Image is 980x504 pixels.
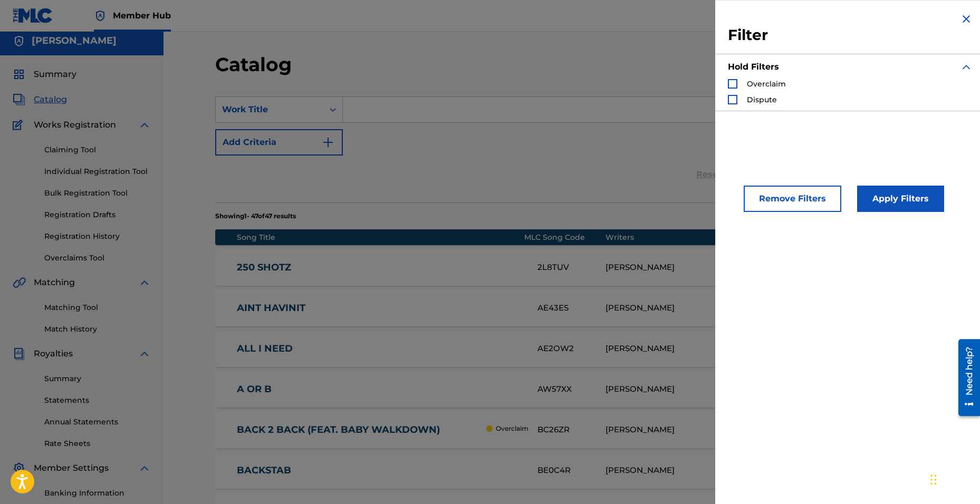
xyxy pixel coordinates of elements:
a: BACK 2 BACK (FEAT. BABY WALKDOWN) [237,424,482,436]
div: Song Title [237,232,524,243]
span: Summary [34,68,76,81]
a: BACKSTAB [237,464,524,477]
iframe: Chat Widget [927,453,980,504]
div: Work Title [222,103,317,116]
div: Writers [606,232,809,243]
a: AINT HAVINIT [237,302,524,314]
h5: DION HICKS [32,35,117,47]
div: BC26ZR [537,424,605,436]
button: Apply Filters [857,186,944,212]
img: expand [138,119,151,131]
img: Works Registration [13,119,26,131]
span: Member Hub [113,9,171,22]
img: Catalog [13,93,25,106]
div: BE0C4R [537,464,605,477]
a: Summary [44,373,151,384]
img: close [960,13,973,25]
a: Rate Sheets [44,438,151,449]
img: Member Settings [13,462,25,474]
a: Match History [44,324,151,335]
img: Matching [13,276,26,289]
div: MLC Song Code [524,232,606,243]
a: A OR B [237,383,524,395]
span: Dispute [747,95,777,104]
button: Add Criteria [215,129,343,156]
p: Overclaim [496,424,529,433]
strong: Hold Filters [728,62,779,72]
div: AE43ES [537,302,605,314]
span: Overclaim [747,79,786,89]
div: AW57XX [537,383,605,395]
img: Top Rightsholder [94,9,107,22]
p: Showing 1 - 47 of 47 results [215,211,296,221]
h3: Filter [728,26,973,45]
span: Matching [34,276,75,289]
a: Overclaims Tool [44,253,151,264]
div: Drag [930,464,937,496]
a: SummarySummary [13,68,76,81]
img: Royalties [13,347,25,360]
span: Royalties [34,347,73,360]
img: expand [138,347,151,360]
a: Individual Registration Tool [44,166,151,177]
a: Claiming Tool [44,144,151,156]
h2: Catalog [215,53,297,76]
div: [PERSON_NAME] [606,261,809,274]
form: Search Form [215,96,928,202]
a: Annual Statements [44,416,151,428]
span: Member Settings [34,462,109,474]
span: Catalog [34,93,67,106]
span: Works Registration [34,119,116,131]
div: [PERSON_NAME] [606,302,809,314]
img: MLC Logo [13,8,53,23]
img: expand [138,462,151,474]
img: Accounts [13,35,25,47]
a: CatalogCatalog [13,93,67,106]
div: [PERSON_NAME] [606,343,809,355]
img: Summary [13,68,25,81]
a: Statements [44,395,151,406]
img: expand [138,276,151,289]
div: [PERSON_NAME] [606,464,809,477]
iframe: Resource Center [950,335,980,420]
div: 2L8TUV [537,261,605,274]
div: [PERSON_NAME] [606,383,809,395]
a: Bulk Registration Tool [44,188,151,199]
a: Registration Drafts [44,209,151,220]
a: Banking Information [44,488,151,499]
a: ALL I NEED [237,343,524,355]
a: 250 SHOTZ [237,261,524,274]
img: expand [960,61,973,73]
a: Registration History [44,231,151,242]
a: Matching Tool [44,302,151,313]
div: [PERSON_NAME] [606,424,809,436]
button: Remove Filters [744,186,841,212]
div: AE2OW2 [537,343,605,355]
img: 9d2ae6d4665cec9f34b9.svg [322,136,334,149]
